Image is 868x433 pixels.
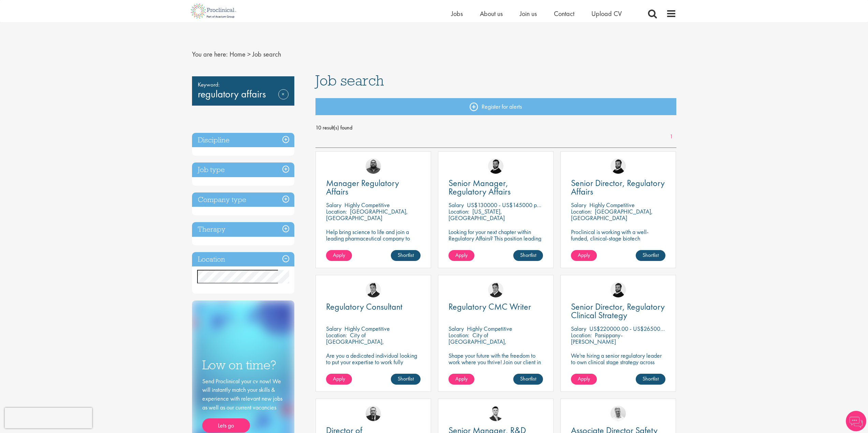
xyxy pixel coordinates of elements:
div: regulatory affairs [192,76,294,106]
span: Salary [326,201,341,209]
a: Contact [554,9,574,18]
a: Senior Director, Regulatory Affairs [571,179,665,196]
a: Senior Manager, Regulatory Affairs [448,179,543,196]
p: [GEOGRAPHIC_DATA], [GEOGRAPHIC_DATA] [571,207,653,222]
a: Shortlist [636,250,665,261]
a: Join us [520,9,537,18]
a: Shortlist [636,374,665,385]
a: Shortlist [391,250,421,261]
p: We're hiring a senior regulatory leader to own clinical stage strategy across multiple programs. [571,352,665,372]
a: Jobs [451,9,463,18]
img: Peter Duvall [488,282,503,297]
img: Joshua Bye [610,406,626,421]
span: Job search [315,71,384,90]
h3: Job type [192,163,294,177]
p: US$220000.00 - US$265000 per annum + Highly Competitive Salary [589,325,757,333]
span: Location: [448,207,469,215]
span: Salary [571,201,586,209]
a: Apply [571,374,597,385]
img: Joshua Godden [488,406,503,421]
span: Salary [571,325,586,333]
img: Jakub Hanas [366,406,381,421]
img: Nick Walker [610,282,626,297]
div: Therapy [192,222,294,237]
span: Senior Manager, Regulatory Affairs [448,177,511,197]
p: Highly Competitive [467,325,512,333]
span: Apply [333,251,345,259]
a: Manager Regulatory Affairs [326,179,421,196]
a: Regulatory CMC Writer [448,303,543,311]
a: Remove [278,89,289,109]
p: City of [GEOGRAPHIC_DATA], [GEOGRAPHIC_DATA] [326,331,384,352]
p: US$130000 - US$145000 per annum [467,201,558,209]
span: Location: [571,331,592,339]
p: Highly Competitive [344,325,390,333]
a: Nick Walker [488,158,503,174]
a: Shortlist [513,374,543,385]
img: Nick Walker [610,158,626,174]
a: Register for alerts [315,98,676,115]
a: 1 [666,133,676,141]
a: Apply [571,250,597,261]
span: Apply [578,251,590,259]
span: > [247,50,251,59]
p: Highly Competitive [589,201,635,209]
h3: Company type [192,192,294,207]
a: Apply [448,250,474,261]
p: [GEOGRAPHIC_DATA], [GEOGRAPHIC_DATA] [326,207,408,222]
span: Salary [448,325,464,333]
img: Peter Duvall [366,282,381,297]
span: Apply [455,251,468,259]
span: Keyword: [198,80,289,89]
a: Apply [448,374,474,385]
p: Are you a dedicated individual looking to put your expertise to work fully flexibly in a remote p... [326,352,421,385]
a: Shortlist [513,250,543,261]
span: 10 result(s) found [315,123,676,133]
span: Senior Director, Regulatory Clinical Strategy [571,301,665,321]
span: Salary [448,201,464,209]
span: Salary [326,325,341,333]
span: Location: [326,331,347,339]
p: Help bring science to life and join a leading pharmaceutical company to play a key role in delive... [326,229,421,261]
p: Parsippany-[PERSON_NAME][GEOGRAPHIC_DATA], [GEOGRAPHIC_DATA] [571,331,629,358]
a: About us [480,9,503,18]
span: Apply [578,375,590,382]
a: Upload CV [591,9,622,18]
span: Apply [455,375,468,382]
div: Send Proclinical your cv now! We will instantly match your skills & experience with relevant new ... [202,377,284,433]
a: Shortlist [391,374,421,385]
a: breadcrumb link [230,50,246,59]
h3: Low on time? [202,358,284,372]
a: Apply [326,374,352,385]
span: Regulatory CMC Writer [448,301,531,312]
p: [US_STATE], [GEOGRAPHIC_DATA] [448,207,505,222]
iframe: reCAPTCHA [5,408,92,428]
img: Chatbot [846,411,866,431]
img: Ashley Bennett [366,158,381,174]
span: Location: [326,207,347,215]
span: Regulatory Consultant [326,301,402,312]
span: Location: [448,331,469,339]
span: Manager Regulatory Affairs [326,177,399,197]
p: Looking for your next chapter within Regulatory Affairs? This position leading projects and worki... [448,229,543,254]
a: Senior Director, Regulatory Clinical Strategy [571,303,665,320]
span: Location: [571,207,592,215]
h3: Discipline [192,133,294,148]
p: Highly Competitive [344,201,390,209]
